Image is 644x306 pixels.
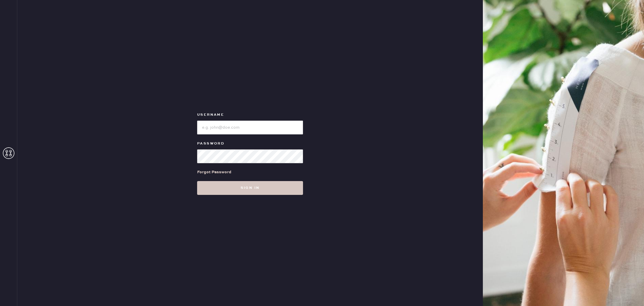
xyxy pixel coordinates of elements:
[197,169,231,175] div: Forgot Password
[197,140,303,147] label: Password
[197,163,231,181] a: Forgot Password
[197,181,303,195] button: Sign in
[197,121,303,134] input: e.g. john@doe.com
[197,111,303,118] label: Username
